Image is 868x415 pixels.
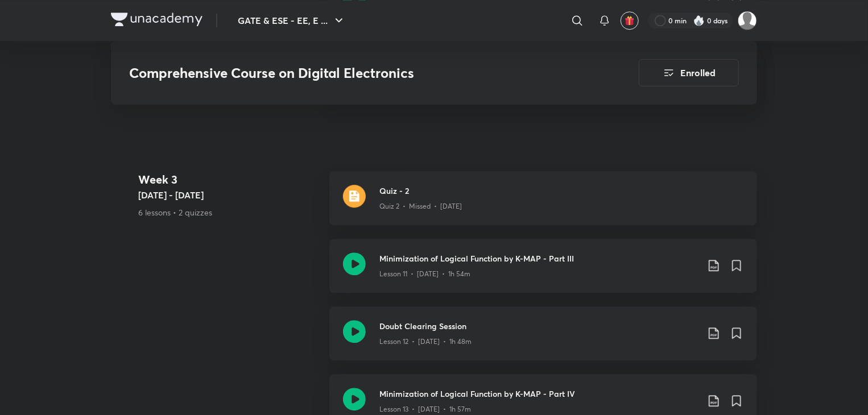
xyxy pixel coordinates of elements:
[329,239,757,306] a: Minimization of Logical Function by K-MAP - Part IIILesson 11 • [DATE] • 1h 54m
[621,11,639,30] button: avatar
[639,59,739,86] button: Enrolled
[138,171,320,188] h4: Week 3
[693,15,705,26] img: streak
[738,11,757,30] img: Einstein Dot
[379,404,471,414] p: Lesson 13 • [DATE] • 1h 57m
[111,13,202,29] a: Company Logo
[129,65,574,81] h3: Comprehensive Course on Digital Electronics
[111,13,202,26] img: Company Logo
[379,201,462,211] p: Quiz 2 • Missed • [DATE]
[379,252,698,264] h3: Minimization of Logical Function by K-MAP - Part III
[343,185,366,208] img: quiz
[379,388,698,400] h3: Minimization of Logical Function by K-MAP - Part IV
[379,185,743,197] h3: Quiz - 2
[138,206,320,218] p: 6 lessons • 2 quizzes
[625,15,635,26] img: avatar
[329,306,757,374] a: Doubt Clearing SessionLesson 12 • [DATE] • 1h 48m
[231,9,353,32] button: GATE & ESE - EE, E ...
[138,188,320,202] h5: [DATE] - [DATE]
[379,269,470,279] p: Lesson 11 • [DATE] • 1h 54m
[379,320,698,332] h3: Doubt Clearing Session
[379,337,472,347] p: Lesson 12 • [DATE] • 1h 48m
[329,171,757,239] a: quizQuiz - 2Quiz 2 • Missed • [DATE]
